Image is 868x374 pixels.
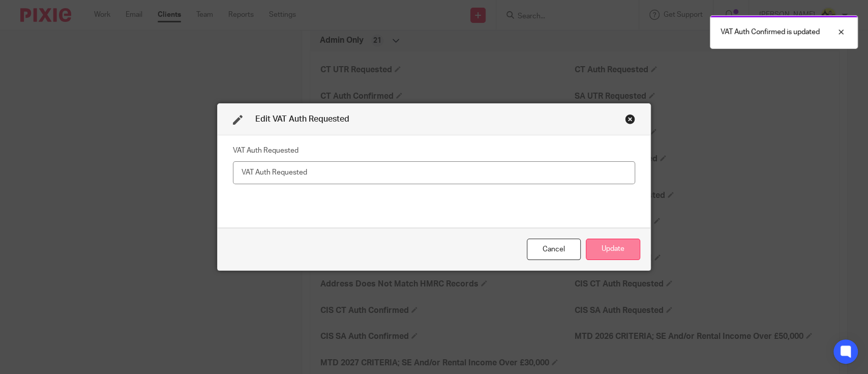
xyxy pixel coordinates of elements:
[255,115,349,123] span: Edit VAT Auth Requested
[625,114,635,124] div: Close this dialog window
[586,239,640,261] button: Update
[233,161,636,184] input: VAT Auth Requested
[527,239,581,261] div: Close this dialog window
[233,146,298,156] label: VAT Auth Requested
[721,27,820,37] p: VAT Auth Confirmed is updated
